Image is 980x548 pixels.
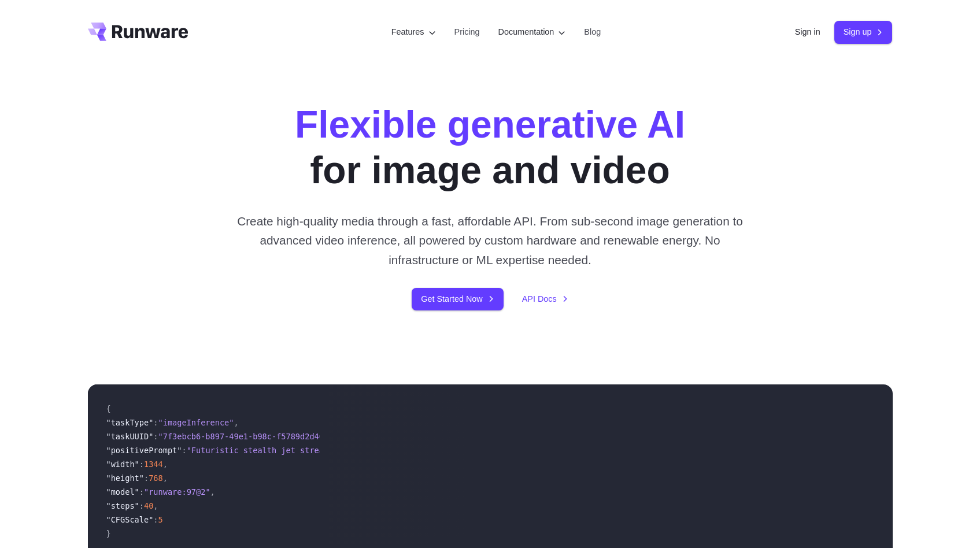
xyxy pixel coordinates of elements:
strong: Flexible generative AI [295,103,685,146]
h1: for image and video [295,102,685,193]
span: : [139,487,144,497]
span: "steps" [106,501,139,510]
a: Sign in [795,25,820,39]
span: 40 [144,501,153,510]
span: , [163,473,168,483]
span: "positivePrompt" [106,446,182,455]
span: , [163,460,168,469]
label: Features [391,25,436,39]
span: : [139,460,144,469]
a: Sign up [834,21,893,43]
span: "7f3ebcb6-b897-49e1-b98c-f5789d2d40d7" [158,432,338,441]
span: "taskUUID" [106,432,154,441]
a: API Docs [522,292,568,306]
span: "height" [106,473,144,483]
span: : [182,446,186,455]
span: "imageInference" [158,418,234,427]
span: 1344 [144,460,163,469]
span: "taskType" [106,418,154,427]
span: "width" [106,460,139,469]
span: , [234,418,238,427]
span: { [106,404,111,413]
span: 5 [158,515,163,524]
span: , [153,501,158,510]
a: Blog [584,25,601,39]
span: : [153,515,158,524]
label: Documentation [498,25,566,39]
a: Pricing [454,25,480,39]
span: "CFGScale" [106,515,154,524]
span: "Futuristic stealth jet streaking through a neon-lit cityscape with glowing purple exhaust" [187,446,617,455]
span: "runware:97@2" [144,487,210,497]
span: 768 [149,473,163,483]
span: , [210,487,215,497]
span: : [153,418,158,427]
a: Go to / [88,23,188,41]
p: Create high-quality media through a fast, affordable API. From sub-second image generation to adv... [232,212,748,269]
span: : [139,501,144,510]
span: : [153,432,158,441]
a: Get Started Now [412,288,503,310]
span: } [106,529,111,538]
span: "model" [106,487,139,497]
span: : [144,473,149,483]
